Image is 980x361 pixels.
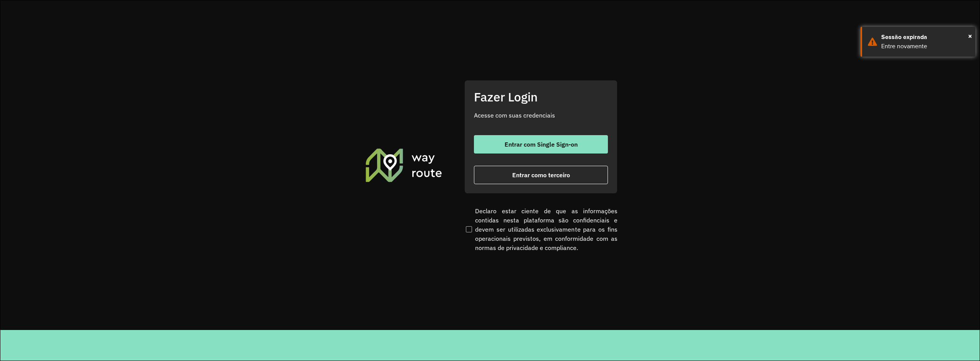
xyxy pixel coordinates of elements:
h2: Fazer Login [474,90,608,104]
span: Entrar como terceiro [512,172,570,178]
div: Sessão expirada [881,33,970,42]
img: Roteirizador AmbevTech [364,147,443,183]
div: Entre novamente [881,42,970,51]
p: Acesse com suas credenciais [474,111,608,120]
button: button [474,135,608,154]
button: button [474,166,608,184]
button: Close [968,30,972,42]
span: Entrar com Single Sign-on [505,141,578,147]
label: Declaro estar ciente de que as informações contidas nesta plataforma são confidenciais e devem se... [464,206,617,252]
span: × [968,30,972,42]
